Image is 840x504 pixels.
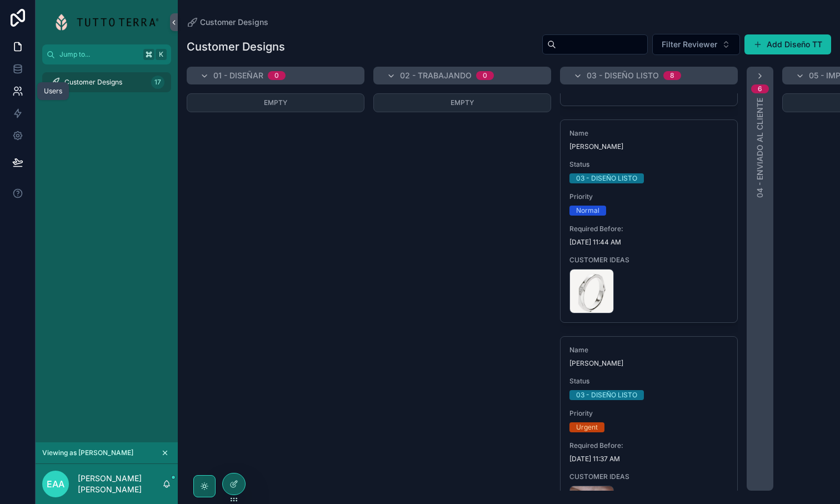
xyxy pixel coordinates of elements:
[662,39,717,50] span: Filter Reviewer
[670,71,674,80] div: 8
[151,76,164,89] div: 17
[754,98,766,198] span: 04 - ENVIADO AL CLIENTE
[569,256,728,265] span: CUSTOMER IDEAS
[569,129,728,138] span: Name
[59,50,139,59] span: Jump to...
[64,78,122,87] span: Customer Designs
[744,34,831,54] button: Add Diseño TT
[569,160,728,169] span: Status
[274,71,279,80] div: 0
[55,13,158,31] img: App logo
[451,98,474,107] span: Empty
[652,34,740,55] button: Select Button
[36,64,178,107] div: scrollable content
[42,72,171,92] a: Customer Designs17
[483,71,487,80] div: 0
[569,441,728,450] span: Required Before:
[569,224,728,233] span: Required Before:
[200,17,268,28] span: Customer Designs
[569,192,728,201] span: Priority
[587,70,659,81] span: 03 - DISEÑO LISTO
[758,84,762,93] div: 6
[576,173,637,183] div: 03 - DISEÑO LISTO
[576,206,599,216] div: Normal
[576,422,598,432] div: Urgent
[213,70,263,81] span: 01 - DISEÑAR
[569,346,728,355] span: Name
[78,473,162,495] p: [PERSON_NAME] [PERSON_NAME]
[157,50,166,59] span: K
[187,17,268,28] a: Customer Designs
[576,390,637,400] div: 03 - DISEÑO LISTO
[44,87,62,96] div: Users
[569,409,728,418] span: Priority
[569,359,728,368] span: [PERSON_NAME]
[187,39,285,54] h1: Customer Designs
[47,477,64,491] span: EAA
[560,119,738,323] a: Name[PERSON_NAME]Status03 - DISEÑO LISTOPriorityNormalRequired Before:[DATE] 11:44 AMCUSTOMER IDEAS
[42,448,133,457] span: Viewing as [PERSON_NAME]
[264,98,287,107] span: Empty
[400,70,472,81] span: 02 - TRABAJANDO
[569,142,728,151] span: [PERSON_NAME]
[42,44,171,64] button: Jump to...K
[569,377,728,386] span: Status
[569,472,728,481] span: CUSTOMER IDEAS
[569,455,728,463] span: [DATE] 11:37 AM
[569,238,728,247] span: [DATE] 11:44 AM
